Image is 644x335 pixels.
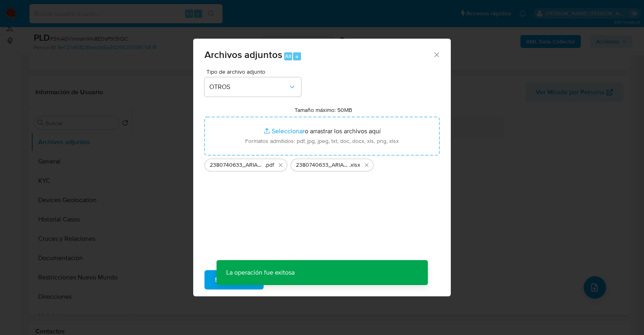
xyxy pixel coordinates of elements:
[362,160,372,170] button: Eliminar 2380740633_ARIANNIS NUÑEZ_AGO2025.xlsx
[204,155,440,172] ul: Archivos seleccionados
[265,161,274,169] span: .pdf
[209,83,288,91] span: OTROS
[349,161,360,169] span: .xlsx
[433,51,440,58] button: Cerrar
[295,52,298,60] span: a
[285,52,291,60] span: Alt
[276,160,285,170] button: Eliminar 2380740633_ARIANNIS NUÑEZ_AGO2025.pdf
[217,260,304,285] p: La operación fue exitosa
[215,271,253,289] span: Subir archivo
[296,161,349,169] span: 2380740633_ARIANNIS NUÑEZ_AGO2025
[204,270,264,290] button: Subir archivo
[295,106,352,114] label: Tamaño máximo: 50MB
[277,271,303,289] span: Cancelar
[206,69,303,74] span: Tipo de archivo adjunto
[210,161,265,169] span: 2380740633_ARIANNIS NUÑEZ_AGO2025
[204,48,282,62] span: Archivos adjuntos
[204,77,301,97] button: OTROS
